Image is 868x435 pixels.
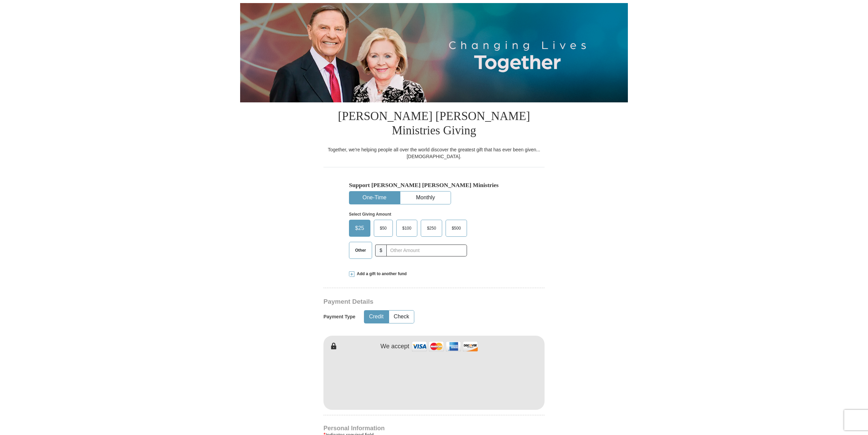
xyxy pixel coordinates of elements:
h3: Payment Details [323,298,497,306]
input: Other Amount [386,245,467,256]
button: Credit [364,311,388,323]
span: $500 [448,223,464,233]
div: Together, we're helping people all over the world discover the greatest gift that has ever been g... [323,146,545,160]
span: $25 [352,223,368,233]
h4: We accept [381,343,410,350]
span: Add a gift to another fund [354,271,407,277]
span: $50 [377,223,390,233]
button: Monthly [400,191,451,204]
h5: Support [PERSON_NAME] [PERSON_NAME] Ministries [349,182,519,189]
span: $100 [399,223,415,233]
strong: Select Giving Amount [349,212,391,217]
button: One-Time [349,191,400,204]
img: credit cards accepted [411,339,479,354]
h4: Personal Information [323,425,545,431]
span: $250 [423,223,439,233]
h5: Payment Type [323,314,355,320]
span: $ [375,245,387,256]
span: Other [352,245,369,255]
button: Check [389,311,414,323]
h1: [PERSON_NAME] [PERSON_NAME] Ministries Giving [323,102,545,146]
